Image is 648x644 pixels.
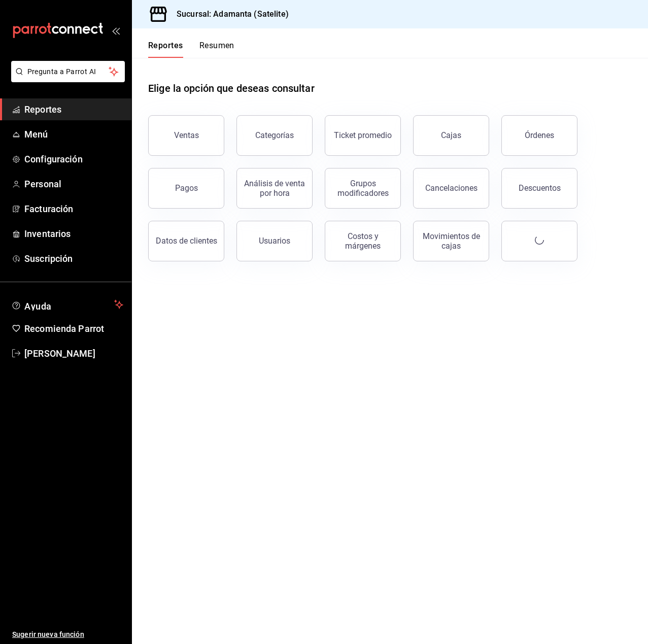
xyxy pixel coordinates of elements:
[112,26,120,35] button: open_drawer_menu
[236,115,313,156] button: Categorías
[27,66,109,77] span: Pregunta a Parrot AI
[11,61,125,82] button: Pregunta a Parrot AI
[259,236,290,246] div: Usuarios
[325,221,401,261] button: Costos y márgenes
[24,347,123,360] span: [PERSON_NAME]
[413,168,489,209] button: Cancelaciones
[24,252,123,265] span: Suscripción
[519,183,561,193] div: Descuentos
[331,179,394,198] div: Grupos modificadores
[174,130,199,140] div: Ventas
[413,115,489,156] a: Cajas
[24,152,123,166] span: Configuración
[24,322,123,335] span: Recomienda Parrot
[148,168,224,209] button: Pagos
[24,202,123,216] span: Facturación
[425,183,478,193] div: Cancelaciones
[255,130,294,140] div: Categorías
[413,221,489,261] button: Movimientos de cajas
[148,41,183,58] button: Reportes
[501,168,577,209] button: Descuentos
[156,236,217,246] div: Datos de clientes
[24,177,123,191] span: Personal
[24,103,123,116] span: Reportes
[24,298,110,311] span: Ayuda
[148,221,224,261] button: Datos de clientes
[148,115,224,156] button: Ventas
[236,221,313,261] button: Usuarios
[24,227,123,241] span: Inventarios
[12,629,123,640] span: Sugerir nueva función
[325,115,401,156] button: Ticket promedio
[331,231,394,251] div: Costos y márgenes
[199,41,234,58] button: Resumen
[334,130,392,140] div: Ticket promedio
[148,81,315,96] h1: Elige la opción que deseas consultar
[236,168,313,209] button: Análisis de venta por hora
[148,41,234,58] div: navigation tabs
[325,168,401,209] button: Grupos modificadores
[420,231,483,251] div: Movimientos de cajas
[175,183,198,193] div: Pagos
[24,127,123,141] span: Menú
[243,179,306,198] div: Análisis de venta por hora
[7,74,125,84] a: Pregunta a Parrot AI
[525,130,554,140] div: Órdenes
[501,115,577,156] button: Órdenes
[168,8,289,20] h3: Sucursal: Adamanta (Satelite)
[441,129,462,142] div: Cajas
